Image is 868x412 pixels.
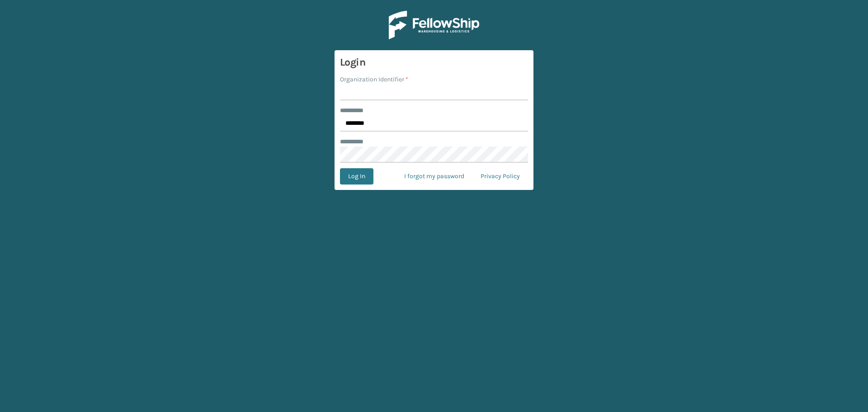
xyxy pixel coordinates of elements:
img: Logo [389,11,479,39]
h3: Login [340,56,528,69]
label: Organization Identifier [340,75,408,84]
button: Log In [340,168,373,185]
a: Privacy Policy [472,168,528,185]
a: I forgot my password [396,168,472,185]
